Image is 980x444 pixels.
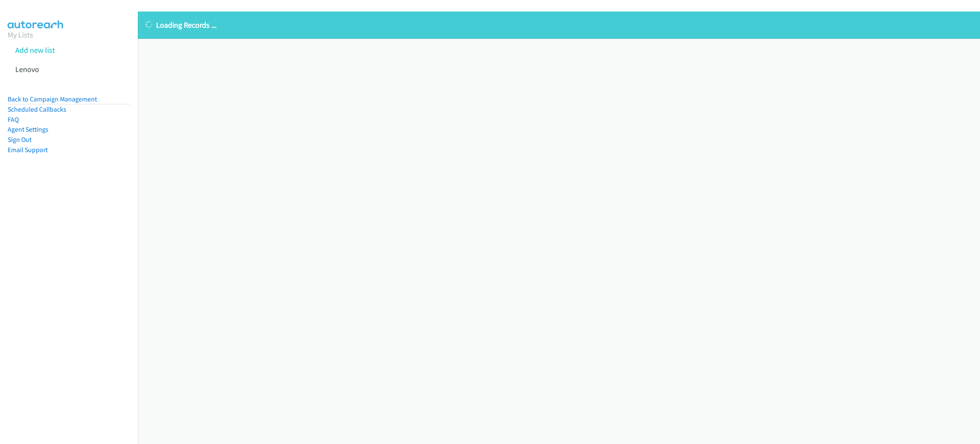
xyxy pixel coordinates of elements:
[8,125,48,133] a: Agent Settings
[145,19,972,31] p: Loading Records ...
[8,105,66,113] a: Scheduled Callbacks
[8,95,97,103] a: Back to Campaign Management
[8,146,48,154] a: Email Support
[8,30,33,40] a: My Lists
[15,64,39,74] a: Lenovo
[8,115,19,124] a: FAQ
[8,136,31,144] a: Sign Out
[15,45,55,55] a: Add new list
